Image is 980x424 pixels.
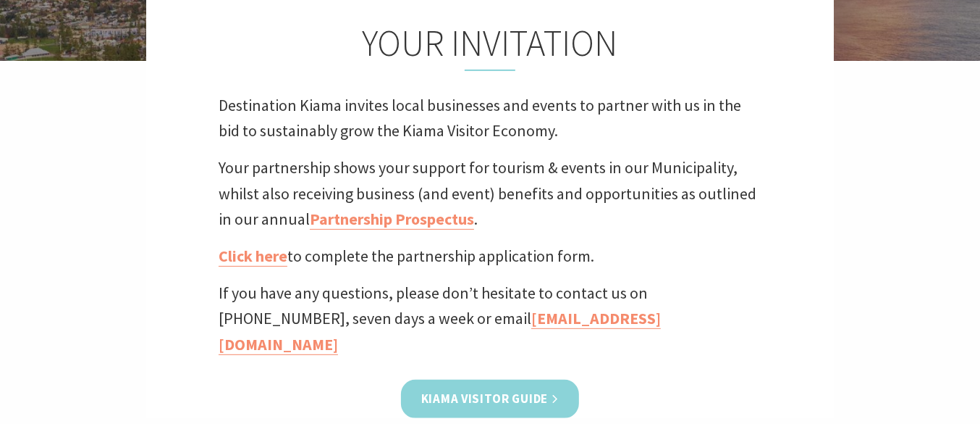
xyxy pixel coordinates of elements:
[219,155,761,232] p: Your partnership shows your support for tourism & events in our Municipality, whilst also receivi...
[401,380,579,418] a: Kiama Visitor Guide
[219,246,287,267] a: Click here
[219,308,661,354] a: [EMAIL_ADDRESS][DOMAIN_NAME]
[219,244,761,269] p: to complete the partnership application form.
[219,93,761,144] p: Destination Kiama invites local businesses and events to partner with us in the bid to sustainabl...
[219,22,761,71] h2: YOUR INVITATION
[310,209,474,230] a: Partnership Prospectus
[219,280,761,357] p: If you have any questions, please don’t hesitate to contact us on [PHONE_NUMBER], seven days a we...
